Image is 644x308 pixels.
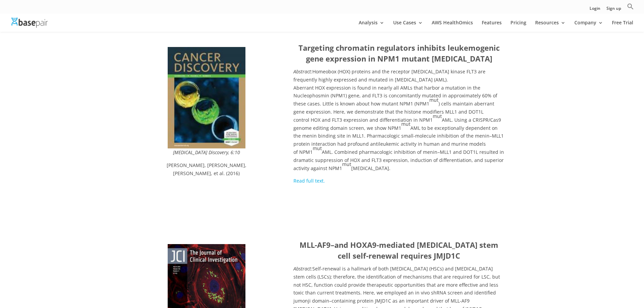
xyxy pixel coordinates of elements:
[510,20,526,32] a: Pricing
[535,20,566,32] a: Resources
[612,20,633,32] a: Free Trial
[359,20,384,32] a: Analysis
[313,145,322,151] sup: mut
[482,20,502,32] a: Features
[167,162,246,176] span: [PERSON_NAME], [PERSON_NAME], [PERSON_NAME], et al. (2016)
[293,177,325,184] a: Read full text.
[401,121,410,127] sup: mut
[429,97,438,103] sup: mut
[574,20,603,32] a: Company
[293,68,504,177] p: Homeobox (HOX) proteins and the receptor [MEDICAL_DATA] kinase FLT3 are frequently highly express...
[433,113,442,119] sup: mut
[11,18,48,27] img: Basepair
[299,43,500,64] strong: Targeting chromatin regulators inhibits leukemogenic gene expression in NPM1 mutant [MEDICAL_DATA]
[293,265,312,272] em: Abstract:
[173,149,240,156] em: [MEDICAL_DATA] Discovery, 6:10
[168,47,245,148] img: Targeting chromatin regulators inhibits leukemogenic gene expression in NPM1 mutant leukemia
[393,20,423,32] a: Use Cases
[606,6,621,14] a: Sign up
[300,240,498,261] strong: MLL-AF9–and HOXA9-mediated [MEDICAL_DATA] stem cell self-renewal requires JMJD1C
[293,68,312,75] em: Abstract:
[342,161,351,167] sup: mut
[168,143,245,150] a: Targeting chromatin regulators inhibits leukemogenic gene expression in NPM1 mutant leukemia
[610,274,636,300] iframe: Drift Widget Chat Controller
[432,20,473,32] a: AWS HealthOmics
[627,3,634,14] a: Search Icon Link
[590,6,600,14] a: Login
[627,3,634,10] svg: Search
